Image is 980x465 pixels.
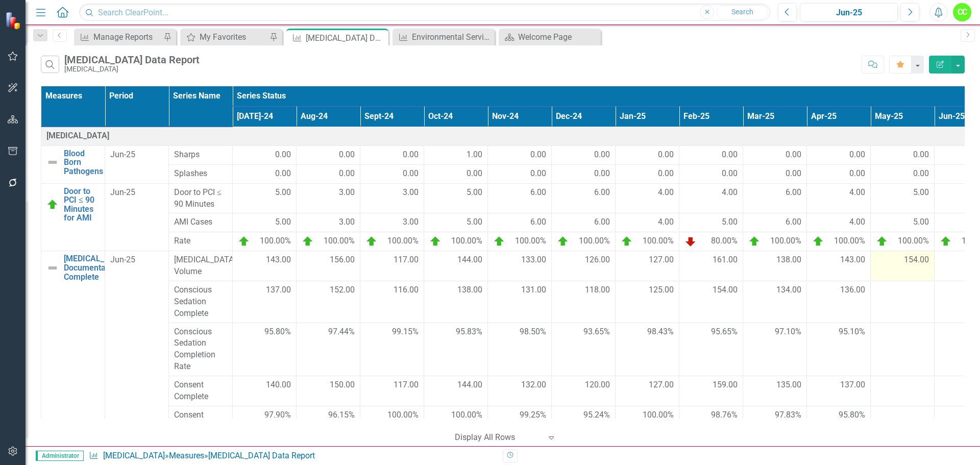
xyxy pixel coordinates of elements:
[807,213,871,232] td: Double-Click to Edit
[360,281,424,323] td: Double-Click to Edit
[110,187,163,199] div: Jun-25
[424,145,488,164] td: Double-Click to Edit
[324,235,355,248] span: 100.00%
[658,216,674,228] span: 4.00
[297,281,360,323] td: Double-Click to Edit
[169,376,233,406] td: Double-Click to Edit
[169,213,233,232] td: Double-Click to Edit
[488,164,552,183] td: Double-Click to Edit
[488,376,552,406] td: Double-Click to Edit
[521,379,546,391] span: 132.00
[451,235,482,248] span: 100.00%
[456,326,482,338] span: 95.83%
[360,213,424,232] td: Double-Click to Edit
[233,183,297,213] td: Double-Click to Edit
[849,187,865,199] span: 4.00
[467,187,482,199] span: 5.00
[169,145,233,164] td: Double-Click to Edit
[328,409,355,421] span: 96.15%
[521,284,546,296] span: 131.00
[424,164,488,183] td: Double-Click to Edit
[264,409,291,421] span: 97.90%
[722,149,738,161] span: 0.00
[174,284,227,320] span: Conscious Sedation Complete
[520,409,546,421] span: 99.25%
[585,284,610,296] span: 118.00
[585,379,610,391] span: 120.00
[871,376,935,406] td: Double-Click to Edit
[5,12,23,30] img: ClearPoint Strategy
[297,145,360,164] td: Double-Click to Edit
[169,451,204,460] a: Measures
[643,409,674,421] span: 100.00%
[233,376,297,406] td: Double-Click to Edit
[748,235,761,248] img: On Target
[403,216,419,228] span: 3.00
[200,31,267,43] div: My Favorites
[849,149,865,161] span: 0.00
[457,284,482,296] span: 138.00
[264,326,291,338] span: 95.80%
[679,213,743,232] td: Double-Click to Edit
[392,326,419,338] span: 99.15%
[457,379,482,391] span: 144.00
[275,187,291,199] span: 5.00
[775,326,801,338] span: 97.10%
[786,187,801,199] span: 6.00
[594,149,610,161] span: 0.00
[41,183,105,251] td: Double-Click to Edit Right Click for Context Menu
[807,376,871,406] td: Double-Click to Edit
[64,254,127,281] a: [MEDICAL_DATA] Documentation Complete
[302,235,314,248] img: On Target
[871,281,935,323] td: Double-Click to Edit
[394,379,419,391] span: 117.00
[594,216,610,228] span: 6.00
[297,251,360,281] td: Double-Click to Edit
[360,145,424,164] td: Double-Click to Edit
[658,187,674,199] span: 4.00
[467,216,482,228] span: 5.00
[776,284,801,296] span: 134.00
[266,254,291,266] span: 143.00
[812,235,824,248] img: On Target
[501,31,598,43] a: Welcome Page
[174,235,227,247] span: Rate
[743,213,807,232] td: Double-Click to Edit
[679,251,743,281] td: Double-Click to Edit
[394,254,419,266] span: 117.00
[365,235,378,248] img: On Target
[840,254,865,266] span: 143.00
[743,183,807,213] td: Double-Click to Edit
[467,168,482,180] span: 0.00
[518,31,598,43] div: Welcome Page
[174,379,227,403] span: Consent Complete
[807,164,871,183] td: Double-Click to Edit
[621,235,633,248] img: On Target
[46,262,59,274] img: Not Defined
[64,149,103,176] a: Blood Born Pathogens
[552,251,616,281] td: Double-Click to Edit
[594,187,610,199] span: 6.00
[807,145,871,164] td: Double-Click to Edit
[649,379,674,391] span: 127.00
[339,187,355,199] span: 3.00
[743,145,807,164] td: Double-Click to Edit
[786,216,801,228] span: 6.00
[953,3,971,21] button: CC
[110,149,163,161] div: Jun-25
[775,409,801,421] span: 97.83%
[424,183,488,213] td: Double-Click to Edit
[647,326,674,338] span: 98.43%
[424,251,488,281] td: Double-Click to Edit
[616,376,679,406] td: Double-Click to Edit
[658,149,674,161] span: 0.00
[840,284,865,296] span: 136.00
[493,235,505,248] img: On Target
[530,216,546,228] span: 6.00
[233,281,297,323] td: Double-Click to Edit
[403,149,419,161] span: 0.00
[238,235,250,248] img: On Target
[275,216,291,228] span: 5.00
[552,183,616,213] td: Double-Click to Edit
[731,8,753,16] span: Search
